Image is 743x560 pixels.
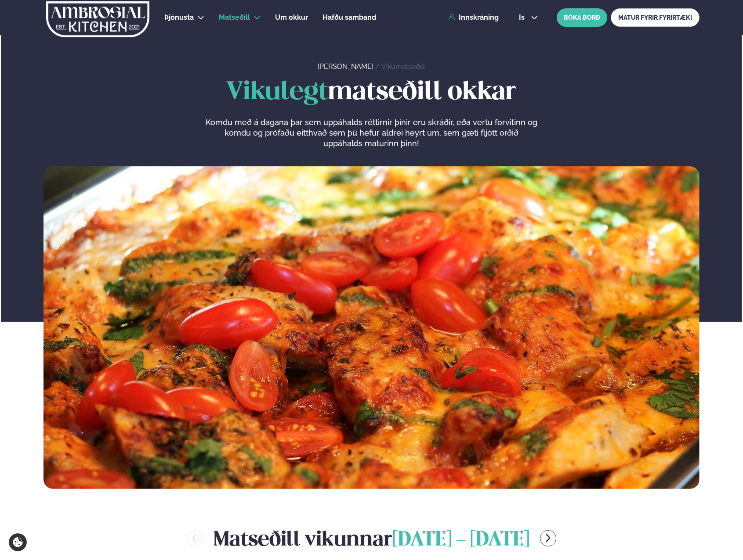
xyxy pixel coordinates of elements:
[275,12,308,23] a: Um okkur
[43,79,700,107] h1: matseðill okkar
[226,80,328,104] span: Vikulegt
[323,13,376,22] span: Hafðu samband
[187,530,203,546] button: menu-btn-left
[540,530,556,546] button: menu-btn-right
[9,533,27,551] a: Cookie settings
[205,117,537,149] p: Komdu með á dagana þar sem uppáhalds réttirnir þínir eru skráðir, eða vertu forvitinn og komdu og...
[219,12,250,23] a: Matseðill
[611,8,700,27] a: MATUR FYRIR FYRIRTÆKI
[448,14,499,22] a: Innskráning
[392,531,529,550] span: [DATE] - [DATE]
[375,62,381,71] span: /
[219,13,250,22] span: Matseðill
[43,166,700,489] img: image alt
[45,1,150,37] img: logo
[164,13,194,22] span: Þjónusta
[214,524,529,553] h2: Matseðill vikunnar
[164,12,194,23] a: Þjónusta
[275,13,308,22] span: Um okkur
[557,8,607,27] button: BÓKA BORÐ
[519,14,527,21] span: is
[512,14,545,21] button: is
[318,62,373,71] a: [PERSON_NAME]
[323,12,376,23] a: Hafðu samband
[381,62,425,71] a: Vikumatseðill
